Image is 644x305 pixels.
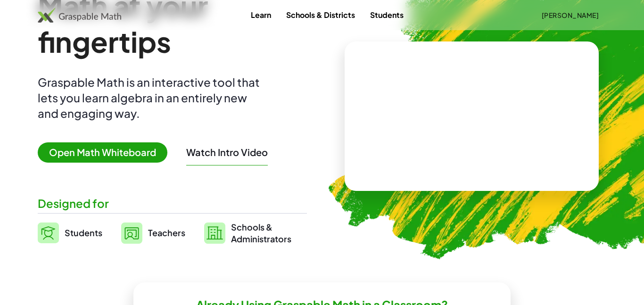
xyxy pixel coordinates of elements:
[204,223,225,244] img: svg%3e
[279,6,363,24] a: Schools & Districts
[38,196,307,211] div: Designed for
[38,142,167,163] span: Open Math Whiteboard
[534,7,606,24] button: [PERSON_NAME]
[38,148,175,158] a: Open Math Whiteboard
[231,221,291,245] span: Schools & Administrators
[38,223,59,243] img: svg%3e
[65,227,102,238] span: Students
[148,227,185,238] span: Teachers
[121,223,142,244] img: svg%3e
[363,6,411,24] a: Students
[38,74,264,121] div: Graspable Math is an interactive tool that lets you learn algebra in an entirely new and engaging...
[186,146,268,158] button: Watch Intro Video
[204,221,291,245] a: Schools &Administrators
[401,81,543,152] video: What is this? This is dynamic math notation. Dynamic math notation plays a central role in how Gr...
[38,221,102,245] a: Students
[243,6,279,24] a: Learn
[541,11,599,19] span: [PERSON_NAME]
[121,221,185,245] a: Teachers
